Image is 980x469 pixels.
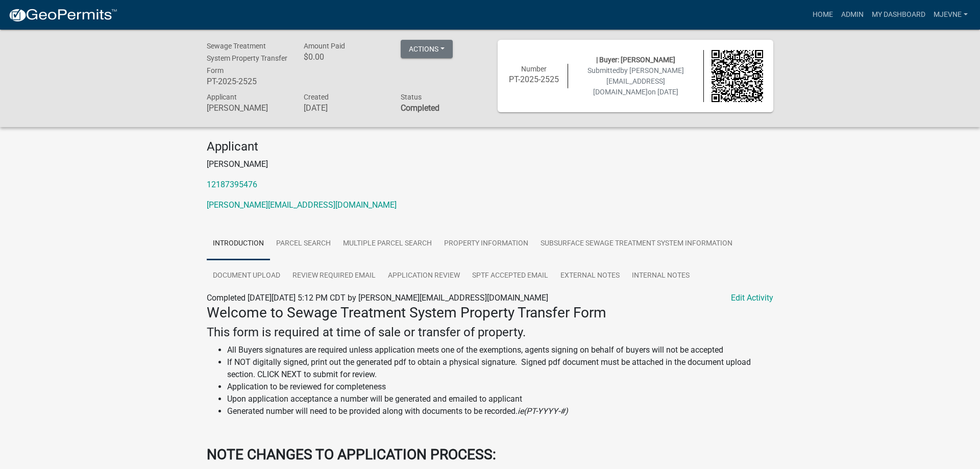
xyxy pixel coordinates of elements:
[929,5,972,24] a: MJevne
[401,103,439,113] strong: Completed
[304,42,345,50] span: Amount Paid
[554,260,626,292] a: External Notes
[207,180,257,189] a: 12187395476
[207,93,237,101] span: Applicant
[304,103,385,113] h6: [DATE]
[207,42,287,75] span: Sewage Treatment System Property Transfer Form
[227,381,773,393] li: Application to be reviewed for completeness
[808,5,837,24] a: Home
[596,56,675,64] span: | Buyer: [PERSON_NAME]
[438,228,534,260] a: Property Information
[207,228,270,260] a: Introduction
[207,446,496,463] strong: NOTE CHANGES TO APPLICATION PROCESS:
[207,158,773,170] p: [PERSON_NAME]
[837,5,868,24] a: Admin
[286,260,382,292] a: Review Required Email
[207,325,773,340] h4: This form is required at time of sale or transfer of property.
[207,77,288,86] h6: PT-2025-2525
[534,228,739,260] a: Subsurface Sewage Treatment System Information
[207,139,773,154] h4: Applicant
[466,260,554,292] a: SPTF Accepted Email
[304,93,329,101] span: Created
[521,65,547,73] span: Number
[207,200,397,210] a: [PERSON_NAME][EMAIL_ADDRESS][DOMAIN_NAME]
[207,103,288,113] h6: [PERSON_NAME]
[731,292,773,304] a: Edit Activity
[626,260,696,292] a: Internal Notes
[227,405,773,417] li: Generated number will need to be provided along with documents to be recorded.
[337,228,438,260] a: Multiple Parcel Search
[401,93,422,101] span: Status
[207,260,286,292] a: Document Upload
[508,75,560,84] h6: PT-2025-2525
[207,293,548,303] span: Completed [DATE][DATE] 5:12 PM CDT by [PERSON_NAME][EMAIL_ADDRESS][DOMAIN_NAME]
[304,52,385,62] h6: $0.00
[382,260,466,292] a: Application Review
[227,393,773,405] li: Upon application acceptance a number will be generated and emailed to applicant
[712,50,764,102] img: QR code
[227,356,773,381] li: If NOT digitally signed, print out the generated pdf to obtain a physical signature. Signed pdf d...
[587,66,684,96] span: Submitted on [DATE]
[227,344,773,356] li: All Buyers signatures are required unless application meets one of the exemptions, agents signing...
[270,228,337,260] a: Parcel search
[868,5,929,24] a: My Dashboard
[207,304,773,322] h3: Welcome to Sewage Treatment System Property Transfer Form
[518,406,568,416] i: ie(PT-YYYY-#)
[401,40,453,58] button: Actions
[593,66,684,96] span: by [PERSON_NAME][EMAIL_ADDRESS][DOMAIN_NAME]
